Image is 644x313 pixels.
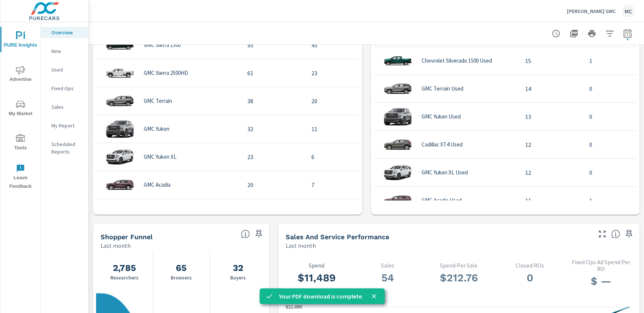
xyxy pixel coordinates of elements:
p: 14 [525,84,577,93]
span: Save this to your personalized report [253,228,265,240]
p: 20 [311,97,372,105]
p: Chevrolet Silverado 1500 Used [422,57,492,64]
p: GMC Yukon XL Used [422,169,468,176]
img: glamour [105,174,135,196]
h5: Sales and Service Performance [286,233,389,241]
p: Overview [51,29,82,36]
p: Scheduled Reports [51,140,82,155]
img: glamour [383,50,413,72]
h3: $ — [571,275,631,288]
p: [PERSON_NAME] GMC [567,8,616,15]
h5: Shopper Funnel [101,233,153,241]
h3: $11,489 [287,272,346,284]
button: close [369,291,379,301]
p: 45 [311,41,372,50]
button: Select Date Range [620,26,635,41]
img: glamour [105,146,135,168]
p: GMC Yukon XL [144,154,177,160]
img: glamour [105,34,135,56]
button: "Export Report to PDF" [567,26,581,41]
p: 11 [525,196,577,205]
p: My Report [51,122,82,129]
img: glamour [383,133,413,156]
p: 15 [525,56,577,65]
p: 23 [311,69,372,78]
p: 11 [311,124,372,133]
div: MC [622,4,635,18]
p: 13 [525,112,577,121]
div: Scheduled Reports [41,139,88,157]
span: Advertise [3,66,38,84]
img: glamour [105,90,135,112]
p: Spend Per Sale [429,262,489,269]
div: My Report [41,120,88,131]
p: GMC Sierra 2500HD [144,70,188,76]
p: GMC Terrain [144,98,172,104]
p: Sales [358,262,418,269]
span: PURE Insights [3,31,38,50]
span: Save this to your personalized report [623,228,635,240]
button: Apply Filters [602,26,617,41]
div: nav menu [0,22,41,194]
div: Sales [41,101,88,113]
p: 95 [247,41,299,50]
p: GMC Yukon [144,126,169,132]
p: GMC Acadia Used [422,197,462,204]
span: Tools [3,134,38,152]
p: Fixed Ops Ad Spend Per RO [571,259,631,272]
img: glamour [383,78,413,100]
h3: $212.76 [429,272,489,284]
button: Make Fullscreen [596,228,608,240]
h3: 0 [500,272,559,284]
p: 23 [247,152,299,161]
p: 61 [247,69,299,78]
img: glamour [383,189,413,212]
p: Spend [287,262,346,269]
div: Overview [41,27,88,38]
img: glamour [383,161,413,184]
p: Sales [51,103,82,111]
p: GMC Acadia [144,181,171,188]
span: My Market [3,100,38,118]
span: Leave Feedback [3,164,38,191]
button: Print Report [584,26,599,41]
div: Used [41,64,88,75]
img: glamour [105,62,135,84]
div: Fixed Ops [41,83,88,94]
p: Fixed Ops [51,85,82,92]
span: Select a tab to understand performance over the selected time range. [611,230,620,238]
p: Cadillac XT4 Used [422,141,463,148]
p: 6 [311,152,372,161]
p: 12 [525,140,577,149]
p: GMC Terrain Used [422,85,463,92]
h3: 54 [358,272,418,284]
p: Closed ROs [500,262,559,269]
p: 12 [525,168,577,177]
p: 32 [247,124,299,133]
span: Know where every customer is during their purchase journey. View customer activity from first cli... [241,230,250,238]
p: New [51,47,82,55]
img: glamour [105,118,135,140]
div: New [41,45,88,57]
p: 38 [247,97,299,105]
text: $11.49K [286,304,303,310]
p: Last month [286,241,316,250]
p: Last month [101,241,131,250]
img: glamour [383,105,413,128]
p: 20 [247,180,299,189]
p: GMC Yukon Used [422,113,461,120]
p: 7 [311,180,372,189]
p: Used [51,66,82,73]
p: Your PDF download is complete. [279,292,363,301]
p: GMC Sierra 1500 [144,42,181,48]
